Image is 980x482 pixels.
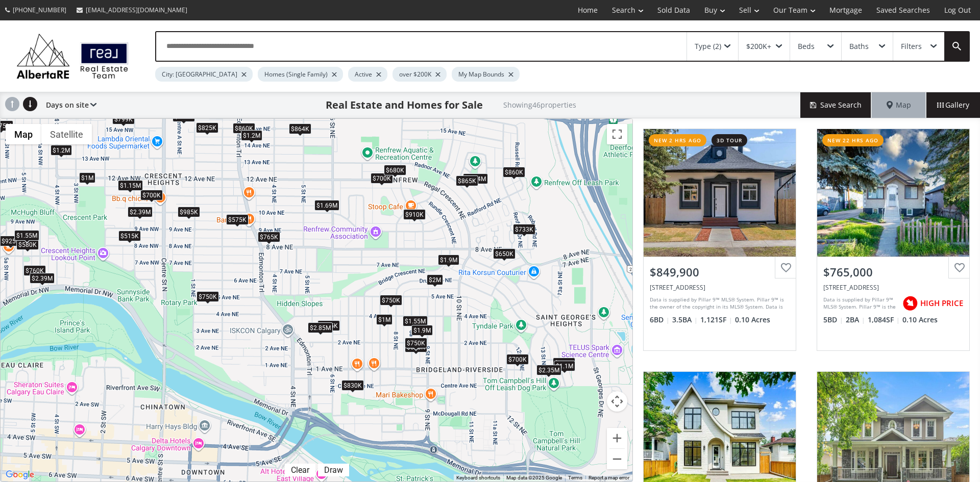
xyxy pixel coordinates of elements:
[197,291,219,302] div: $750K
[173,111,195,122] div: $830K
[695,43,721,50] div: Type (2)
[650,283,790,292] div: 224 8A Street NE, Calgary, AB T2E 4J1
[823,296,897,311] div: Data is supplied by Pillar 9™ MLS® System. Pillar 9™ is the owner of the copyright in its MLS® Sy...
[241,130,262,141] div: $1.2M
[806,118,980,361] a: new 22 hrs ago$765,000[STREET_ADDRESS]Data is supplied by Pillar 9™ MLS® System. Pillar 9™ is the...
[41,124,92,144] button: Show satellite imagery
[226,214,249,225] div: $575K
[322,465,346,475] div: Draw
[155,67,253,82] div: City: [GEOGRAPHIC_DATA]
[823,283,963,292] div: 424 8 Avenue NE, Calgary, AB T2E 0R2
[926,92,980,118] div: Gallery
[348,67,387,82] div: Active
[568,475,582,480] a: Terms
[672,315,698,325] span: 3.5 BA
[746,43,771,50] div: $200K+
[823,264,963,280] div: $765,000
[650,296,787,311] div: Data is supplied by Pillar 9™ MLS® System. Pillar 9™ is the owner of the copyright in its MLS® Sy...
[650,264,790,280] div: $849,900
[79,172,95,183] div: $1M
[285,465,315,475] div: Click to clear.
[868,315,900,325] span: 1,084 SF
[463,173,488,184] div: $1.04M
[13,6,66,14] span: [PHONE_NUMBER]
[140,189,163,200] div: $700K
[112,113,135,124] div: $799K
[607,391,627,412] button: Map camera controls
[700,315,732,325] span: 1,121 SF
[735,315,770,325] span: 0.10 Acres
[846,315,865,325] span: 2 BA
[258,67,343,82] div: Homes (Single Family)
[553,357,575,368] div: $700K
[607,124,627,144] button: Toggle fullscreen view
[118,180,143,190] div: $1.15M
[503,101,576,109] h2: Showing 46 properties
[376,314,393,325] div: $1M
[314,199,339,210] div: $1.69M
[30,273,55,284] div: $2.39M
[380,294,402,305] div: $750K
[503,167,525,177] div: $860K
[607,449,627,469] button: Zoom out
[920,298,963,309] span: HIGH PRICE
[427,274,443,285] div: $2M
[823,315,843,325] span: 5 BD
[456,474,500,481] button: Keyboard shortcuts
[506,475,562,480] span: Map data ©2025 Google
[11,31,134,82] img: Logo
[3,468,37,481] img: Google
[405,338,427,348] div: $750K
[128,206,153,217] div: $2.39M
[71,1,192,19] a: [EMAIL_ADDRESS][DOMAIN_NAME]
[341,379,364,390] div: $830K
[438,255,459,265] div: $1.9M
[411,324,433,335] div: $1.9M
[3,468,37,481] a: Open this area in Google Maps (opens a new window)
[403,315,428,326] div: $1.55M
[798,43,815,50] div: Beds
[937,100,969,110] span: Gallery
[288,465,312,475] div: Clear
[536,365,561,375] div: $2.35M
[872,92,926,118] div: Map
[318,465,349,475] div: Click to draw.
[51,145,72,156] div: $1.2M
[607,428,627,448] button: Zoom in
[403,209,426,220] div: $910K
[118,231,141,241] div: $515K
[86,6,187,14] span: [EMAIL_ADDRESS][DOMAIN_NAME]
[384,164,406,175] div: $680K
[371,172,393,183] div: $700K
[900,293,920,314] img: rating icon
[887,100,911,110] span: Map
[41,92,96,118] div: Days on site
[317,320,340,331] div: $875K
[289,123,311,134] div: $864K
[589,475,629,480] a: Report a map error
[633,118,806,361] a: new 2 hrs ago3d tour$849,900[STREET_ADDRESS]Data is supplied by Pillar 9™ MLS® System. Pillar 9™ ...
[800,92,872,118] button: Save Search
[308,322,333,333] div: $2.85M
[493,248,516,259] div: $650K
[650,315,670,325] span: 6 BD
[23,265,46,276] div: $760K
[258,231,280,242] div: $765K
[393,67,447,82] div: over $200K
[233,123,255,134] div: $860K
[849,43,869,50] div: Baths
[196,122,218,133] div: $825K
[16,239,39,249] div: $580K
[178,207,200,217] div: $985K
[554,360,575,371] div: $1.1M
[456,175,478,186] div: $865K
[901,43,922,50] div: Filters
[326,98,483,112] h1: Real Estate and Homes for Sale
[452,67,520,82] div: My Map Bounds
[6,124,41,144] button: Show street map
[506,354,529,365] div: $700K
[513,223,535,234] div: $733K
[14,230,39,240] div: $1.55M
[902,315,938,325] span: 0.10 Acres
